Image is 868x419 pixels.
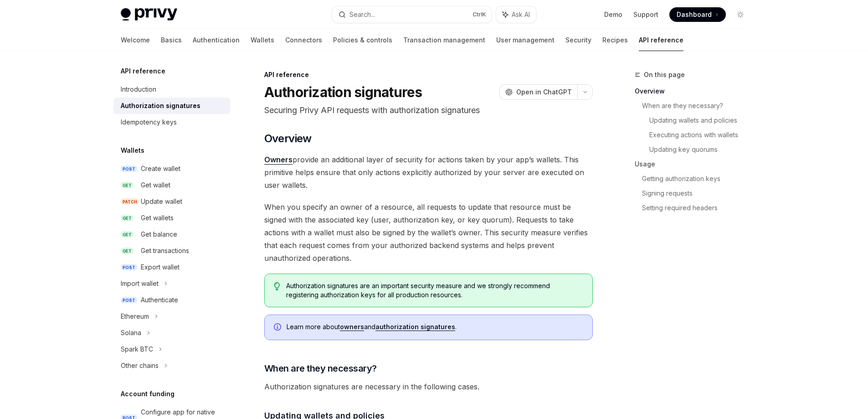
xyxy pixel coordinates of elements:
[113,193,230,210] a: PATCHUpdate wallet
[121,100,200,111] div: Authorization signatures
[274,323,283,332] svg: Info
[141,262,180,273] div: Export wallet
[499,84,577,100] button: Open in ChatGPT
[121,117,177,128] div: Idempotency keys
[141,229,177,240] div: Get balance
[113,259,230,275] a: POSTExport wallet
[496,6,536,23] button: Ask AI
[141,245,189,256] div: Get transactions
[274,282,280,290] svg: Tip
[121,278,159,289] div: Import wallet
[264,153,593,191] span: provide an additional layer of security for actions taken by your app’s wallets. This primitive h...
[193,29,240,51] a: Authentication
[287,322,583,331] span: Learn more about and .
[141,180,170,191] div: Get wallet
[121,182,134,189] span: GET
[669,7,726,22] a: Dashboard
[251,29,274,51] a: Wallets
[121,66,165,77] h5: API reference
[113,114,230,130] a: Idempotency keys
[121,231,134,238] span: GET
[677,10,712,19] span: Dashboard
[113,210,230,226] a: GETGet wallets
[512,10,530,19] span: Ask AI
[285,29,322,51] a: Connectors
[121,327,141,338] div: Solana
[264,104,593,117] p: Securing Privy API requests with authorization signatures
[642,201,755,215] a: Setting required headers
[733,7,748,22] button: Toggle dark mode
[121,344,153,355] div: Spark BTC
[649,113,755,128] a: Updating wallets and policies
[121,248,134,254] span: GET
[121,360,159,371] div: Other chains
[642,171,755,186] a: Getting authorization keys
[141,163,180,174] div: Create wallet
[604,10,622,19] a: Demo
[121,8,177,21] img: light logo
[649,142,755,157] a: Updating key quorums
[649,128,755,142] a: Executing actions with wallets
[403,29,485,51] a: Transaction management
[286,281,583,300] span: Authorization signatures are an important security measure and we strongly recommend registering ...
[349,9,375,20] div: Search...
[264,380,593,393] span: Authorization signatures are necessary in the following cases.
[113,98,230,114] a: Authorization signatures
[639,29,683,51] a: API reference
[264,70,593,79] div: API reference
[141,295,178,305] div: Authenticate
[141,196,182,207] div: Update wallet
[332,6,492,23] button: Search...CtrlK
[264,131,312,146] span: Overview
[121,311,149,322] div: Ethereum
[565,29,591,51] a: Security
[121,29,150,51] a: Welcome
[121,166,137,172] span: POST
[375,323,455,331] a: authorization signatures
[113,226,230,243] a: GETGet balance
[161,29,182,51] a: Basics
[121,215,134,222] span: GET
[644,69,685,80] span: On this page
[121,84,156,95] div: Introduction
[264,201,593,264] span: When you specify an owner of a resource, all requests to update that resource must be signed with...
[602,29,628,51] a: Recipes
[642,186,755,201] a: Signing requests
[121,297,137,304] span: POST
[635,84,755,98] a: Overview
[121,264,137,271] span: POST
[642,98,755,113] a: When are they necessary?
[473,11,486,18] span: Ctrl K
[516,88,572,97] span: Open in ChatGPT
[264,84,422,100] h1: Authorization signatures
[264,362,377,375] span: When are they necessary?
[113,243,230,259] a: GETGet transactions
[113,81,230,98] a: Introduction
[333,29,392,51] a: Policies & controls
[633,10,658,19] a: Support
[113,292,230,308] a: POSTAuthenticate
[340,323,364,331] a: owners
[121,198,139,205] span: PATCH
[496,29,555,51] a: User management
[113,177,230,193] a: GETGet wallet
[264,155,293,165] a: Owners
[113,160,230,177] a: POSTCreate wallet
[141,212,174,223] div: Get wallets
[121,388,175,399] h5: Account funding
[121,145,144,156] h5: Wallets
[635,157,755,171] a: Usage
